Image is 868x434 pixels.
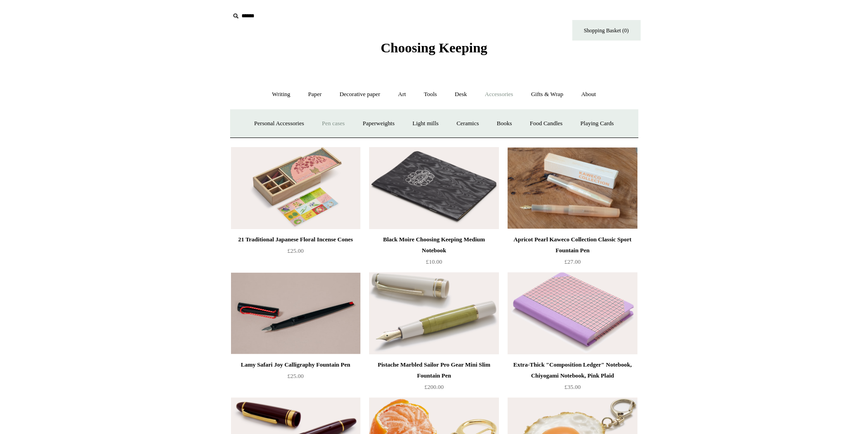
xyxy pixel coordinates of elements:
a: Pistache Marbled Sailor Pro Gear Mini Slim Fountain Pen £200.00 [369,359,498,397]
div: Apricot Pearl Kaweco Collection Classic Sport Fountain Pen [510,234,635,256]
a: Apricot Pearl Kaweco Collection Classic Sport Fountain Pen Apricot Pearl Kaweco Collection Classi... [508,147,637,229]
a: Tools [416,82,445,107]
a: Lamy Safari Joy Calligraphy Fountain Pen £25.00 [231,359,360,397]
a: Light mills [404,112,447,136]
div: Black Moire Choosing Keeping Medium Notebook [371,234,496,256]
a: Playing Cards [572,112,622,136]
a: Lamy Safari Joy Calligraphy Fountain Pen Lamy Safari Joy Calligraphy Fountain Pen [231,272,360,354]
span: £35.00 [565,383,581,390]
a: 21 Traditional Japanese Floral Incense Cones £25.00 [231,234,360,271]
img: Black Moire Choosing Keeping Medium Notebook [369,147,498,229]
img: Lamy Safari Joy Calligraphy Fountain Pen [231,272,360,354]
div: 21 Traditional Japanese Floral Incense Cones [233,234,358,245]
span: £25.00 [288,373,304,379]
a: Black Moire Choosing Keeping Medium Notebook Black Moire Choosing Keeping Medium Notebook [369,147,498,229]
span: £27.00 [565,258,581,265]
a: About [573,82,604,107]
img: 21 Traditional Japanese Floral Incense Cones [231,147,360,229]
img: Extra-Thick "Composition Ledger" Notebook, Chiyogami Notebook, Pink Plaid [508,272,637,354]
a: Extra-Thick "Composition Ledger" Notebook, Chiyogami Notebook, Pink Plaid £35.00 [508,359,637,397]
a: Desk [447,82,475,107]
a: 21 Traditional Japanese Floral Incense Cones 21 Traditional Japanese Floral Incense Cones [231,147,360,229]
a: Decorative paper [331,82,388,107]
a: Ceramics [448,112,487,136]
a: Black Moire Choosing Keeping Medium Notebook £10.00 [369,234,498,271]
a: Accessories [477,82,521,107]
a: Writing [264,82,298,107]
a: Choosing Keeping [380,47,487,54]
span: £200.00 [424,383,443,390]
img: Pistache Marbled Sailor Pro Gear Mini Slim Fountain Pen [369,272,498,354]
a: Pistache Marbled Sailor Pro Gear Mini Slim Fountain Pen Pistache Marbled Sailor Pro Gear Mini Sli... [369,272,498,354]
span: £25.00 [288,247,304,254]
a: Paper [300,82,330,107]
div: Pistache Marbled Sailor Pro Gear Mini Slim Fountain Pen [371,359,496,381]
a: Pen cases [313,112,353,136]
div: Lamy Safari Joy Calligraphy Fountain Pen [233,359,358,370]
img: Apricot Pearl Kaweco Collection Classic Sport Fountain Pen [508,147,637,229]
div: Extra-Thick "Composition Ledger" Notebook, Chiyogami Notebook, Pink Plaid [510,359,635,381]
span: £10.00 [426,258,442,265]
a: Personal Accessories [246,112,312,136]
a: Shopping Basket (0) [572,20,641,41]
span: Choosing Keeping [380,40,487,55]
a: Books [488,112,520,136]
a: Art [390,82,414,107]
a: Paperweights [354,112,403,136]
a: Food Candles [522,112,571,136]
a: Apricot Pearl Kaweco Collection Classic Sport Fountain Pen £27.00 [508,234,637,271]
a: Extra-Thick "Composition Ledger" Notebook, Chiyogami Notebook, Pink Plaid Extra-Thick "Compositio... [508,272,637,354]
a: Gifts & Wrap [523,82,571,107]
